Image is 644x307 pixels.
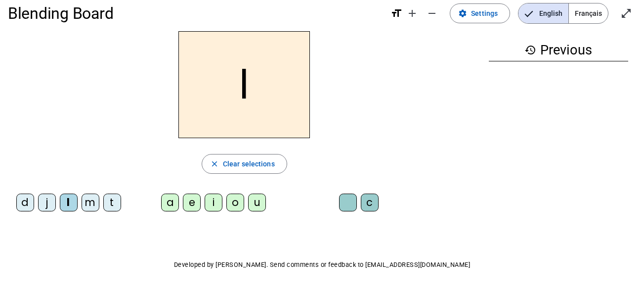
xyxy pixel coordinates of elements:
[406,7,418,19] mat-icon: add
[450,3,510,23] button: Settings
[569,3,608,23] span: Français
[518,3,608,24] mat-button-toggle-group: Language selection
[202,154,287,174] button: Clear selections
[616,3,636,23] button: Enter full screen
[161,194,179,211] div: a
[205,194,222,211] div: i
[178,31,310,138] h2: l
[16,194,34,211] div: d
[82,194,99,211] div: m
[524,44,536,56] mat-icon: history
[210,159,219,168] mat-icon: close
[458,9,467,18] mat-icon: settings
[489,39,628,61] h3: Previous
[361,194,379,211] div: c
[390,7,402,19] mat-icon: format_size
[471,7,498,19] span: Settings
[248,194,266,211] div: u
[103,194,121,211] div: t
[226,194,244,211] div: o
[518,3,568,23] span: English
[422,3,442,23] button: Decrease font size
[38,194,56,211] div: j
[620,7,632,19] mat-icon: open_in_full
[223,158,275,170] span: Clear selections
[8,259,636,271] p: Developed by [PERSON_NAME]. Send comments or feedback to [EMAIL_ADDRESS][DOMAIN_NAME]
[60,194,78,211] div: l
[402,3,422,23] button: Increase font size
[183,194,201,211] div: e
[426,7,438,19] mat-icon: remove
